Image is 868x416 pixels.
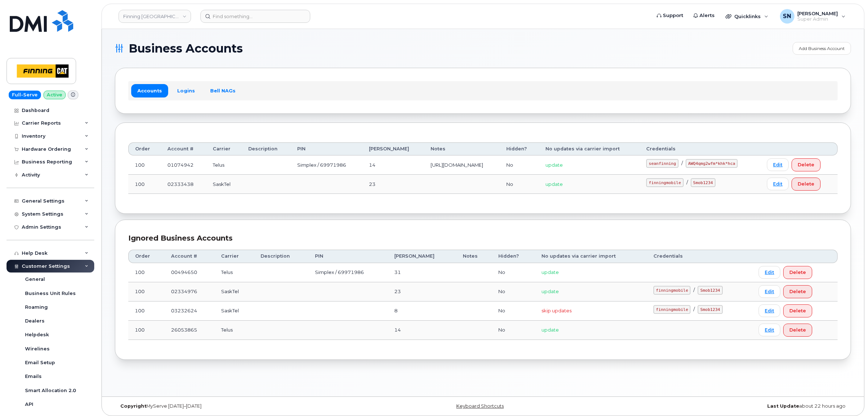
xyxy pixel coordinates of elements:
[789,269,806,276] span: Delete
[783,304,812,317] button: Delete
[388,301,456,321] td: 8
[767,178,789,190] a: Edit
[291,142,362,155] th: PIN
[388,263,456,282] td: 31
[759,266,780,279] a: Edit
[206,155,242,175] td: Telus
[128,263,165,282] td: 100
[161,175,206,194] td: 02333438
[783,285,812,298] button: Delete
[388,282,456,301] td: 23
[759,285,780,298] a: Edit
[789,307,806,314] span: Delete
[693,287,695,293] span: /
[686,179,688,185] span: /
[492,263,535,282] td: No
[254,250,308,263] th: Description
[646,178,683,187] code: finningmobile
[783,324,812,337] button: Delete
[206,175,242,194] td: SaskTel
[161,142,206,155] th: Account #
[204,84,242,97] a: Bell NAGs
[798,180,814,187] span: Delete
[129,43,243,54] span: Business Accounts
[115,403,360,409] div: MyServe [DATE]–[DATE]
[291,155,362,175] td: Simplex / 69971986
[798,161,814,168] span: Delete
[541,288,559,294] span: update
[653,286,690,295] code: finningmobile
[640,142,760,155] th: Credentials
[388,321,456,340] td: 14
[128,155,161,175] td: 100
[647,250,752,263] th: Credentials
[492,301,535,321] td: No
[128,282,165,301] td: 100
[128,142,161,155] th: Order
[362,175,424,194] td: 23
[606,403,851,409] div: about 22 hours ago
[541,308,572,313] span: skip updates
[691,178,715,187] code: Smob1234
[539,142,640,155] th: No updates via carrier import
[171,84,201,97] a: Logins
[165,282,215,301] td: 02334976
[215,250,254,263] th: Carrier
[362,142,424,155] th: [PERSON_NAME]
[535,250,647,263] th: No updates via carrier import
[128,175,161,194] td: 100
[541,327,559,333] span: update
[693,306,695,312] span: /
[767,403,799,409] strong: Last Update
[128,250,165,263] th: Order
[698,305,722,314] code: Smob1234
[161,155,206,175] td: 01074942
[388,250,456,263] th: [PERSON_NAME]
[362,155,424,175] td: 14
[646,159,678,168] code: seanfinning
[165,321,215,340] td: 26053865
[242,142,291,155] th: Description
[545,181,563,187] span: update
[165,250,215,263] th: Account #
[789,288,806,295] span: Delete
[793,42,851,55] a: Add Business Account
[120,403,146,409] strong: Copyright
[206,142,242,155] th: Carrier
[792,158,821,171] button: Delete
[686,159,738,168] code: AWQ4qmg2wfm*khk*hca
[215,282,254,301] td: SaskTel
[492,250,535,263] th: Hidden?
[759,304,780,317] a: Edit
[308,263,388,282] td: Simplex / 69971986
[792,178,821,191] button: Delete
[789,326,806,333] span: Delete
[165,301,215,321] td: 03232624
[128,233,838,244] div: Ignored Business Accounts
[128,301,165,321] td: 100
[456,250,492,263] th: Notes
[500,142,539,155] th: Hidden?
[456,403,504,409] a: Keyboard Shortcuts
[128,321,165,340] td: 100
[424,155,500,175] td: [URL][DOMAIN_NAME]
[215,263,254,282] td: Telus
[492,321,535,340] td: No
[541,269,559,275] span: update
[500,155,539,175] td: No
[653,305,690,314] code: finningmobile
[500,175,539,194] td: No
[131,84,168,97] a: Accounts
[215,321,254,340] td: Telus
[492,282,535,301] td: No
[165,263,215,282] td: 00494650
[767,158,789,171] a: Edit
[759,324,780,336] a: Edit
[681,160,683,166] span: /
[424,142,500,155] th: Notes
[783,266,812,279] button: Delete
[308,250,388,263] th: PIN
[698,286,722,295] code: Smob1234
[545,162,563,168] span: update
[215,301,254,321] td: SaskTel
